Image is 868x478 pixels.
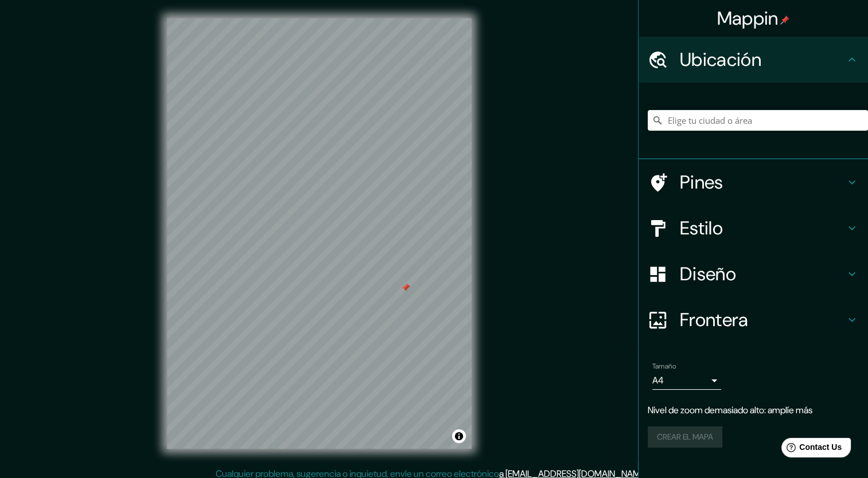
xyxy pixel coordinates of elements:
label: Tamaño [652,362,676,371]
font: Mappin [717,6,779,30]
button: Alternar atribución [452,429,466,443]
img: pin-icon.png [780,15,789,25]
h4: Ubicación [680,48,845,71]
h4: Diseño [680,262,845,285]
input: Elige tu ciudad o área [648,110,868,131]
p: Nivel de zoom demasiado alto: amplíe más [648,403,859,417]
canvas: Mapa [167,18,472,449]
div: Estilo [639,205,868,251]
h4: Frontera [680,308,845,331]
div: A4 [652,371,721,390]
div: Ubicación [639,37,868,83]
div: Diseño [639,251,868,297]
h4: Estilo [680,217,845,240]
div: Pines [639,159,868,205]
div: Frontera [639,297,868,343]
iframe: Help widget launcher [766,433,855,465]
h4: Pines [680,171,845,194]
